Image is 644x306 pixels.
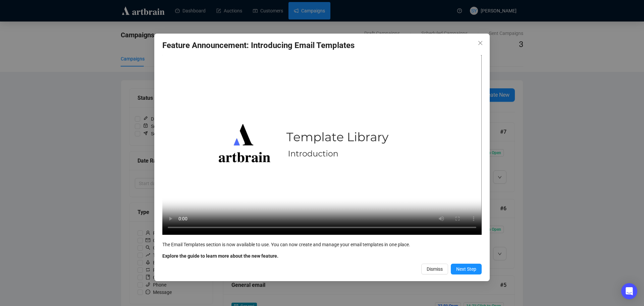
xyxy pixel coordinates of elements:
span: Dismiss [427,265,443,273]
h3: Feature Announcement: Introducing Email Templates [162,40,482,51]
b: Explore the guide to learn more about the new feature. [162,253,278,259]
div: The Email Templates section is now available to use. You can now create and manage your email tem... [162,241,482,248]
video: Your browser does not support the video tag. [162,55,482,235]
button: Dismiss [421,264,448,274]
button: Close [475,38,486,48]
span: close [478,40,483,46]
div: Open Intercom Messenger [621,283,637,299]
span: Next Step [456,265,476,273]
button: Next Step [451,264,482,274]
